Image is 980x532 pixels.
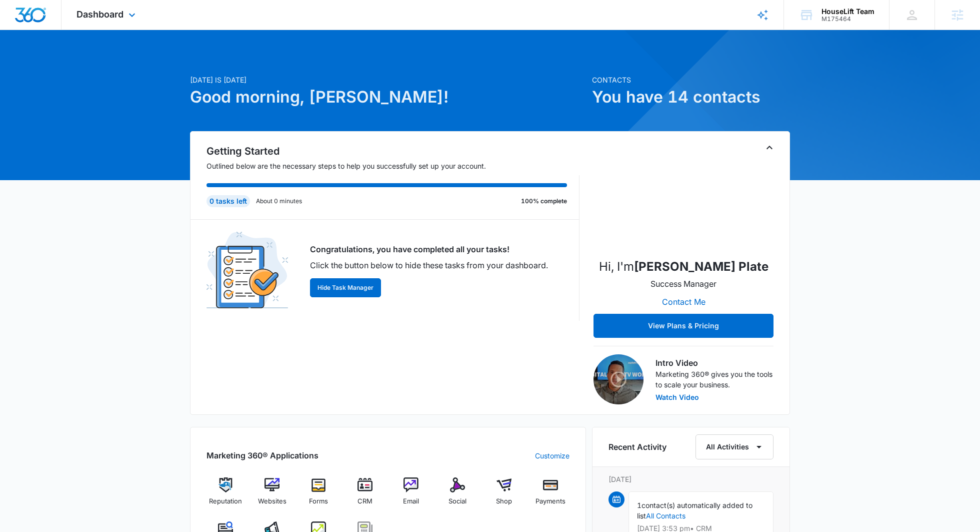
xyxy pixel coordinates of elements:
span: Reputation [209,496,242,506]
div: account name [821,8,874,16]
img: Intro Video [593,354,643,404]
span: Payments [535,496,565,506]
p: Contacts [592,75,790,85]
p: [DATE] [608,474,773,484]
div: 0 tasks left [206,195,250,207]
a: Shop [485,477,523,513]
p: Click the button below to hide these tasks from your dashboard. [310,259,548,271]
a: CRM [345,477,384,513]
span: contact(s) automatically added to list [637,501,752,520]
button: Watch Video [655,394,699,401]
button: Toggle Collapse [763,142,775,154]
a: Customize [535,450,569,461]
p: Outlined below are the necessary steps to help you successfully set up your account. [206,161,579,171]
img: Madeline Plate [633,150,733,250]
a: Social [438,477,477,513]
span: Email [403,496,419,506]
button: View Plans & Pricing [593,314,773,338]
a: Forms [299,477,338,513]
p: 100% complete [521,197,567,206]
button: All Activities [695,434,773,459]
h3: Intro Video [655,357,773,369]
button: Hide Task Manager [310,278,381,297]
p: Hi, I'm [599,258,768,276]
span: Social [448,496,466,506]
span: Forms [309,496,328,506]
h2: Getting Started [206,144,579,159]
h1: Good morning, [PERSON_NAME]! [190,85,586,109]
strong: [PERSON_NAME] Plate [634,259,768,274]
h2: Marketing 360® Applications [206,449,318,461]
a: Email [392,477,430,513]
p: Marketing 360® gives you the tools to scale your business. [655,369,773,390]
a: All Contacts [646,511,685,520]
span: Websites [258,496,286,506]
p: Success Manager [650,278,716,290]
div: account id [821,16,874,23]
h6: Recent Activity [608,441,666,453]
a: Payments [531,477,569,513]
a: Reputation [206,477,245,513]
span: 1 [637,501,641,509]
p: [DATE] 3:53 pm • CRM [637,525,765,532]
h1: You have 14 contacts [592,85,790,109]
p: Congratulations, you have completed all your tasks! [310,243,548,255]
a: Websites [253,477,291,513]
span: Shop [496,496,512,506]
p: [DATE] is [DATE] [190,75,586,85]
span: Dashboard [76,9,123,20]
button: Contact Me [652,290,715,314]
p: About 0 minutes [256,197,302,206]
span: CRM [357,496,372,506]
